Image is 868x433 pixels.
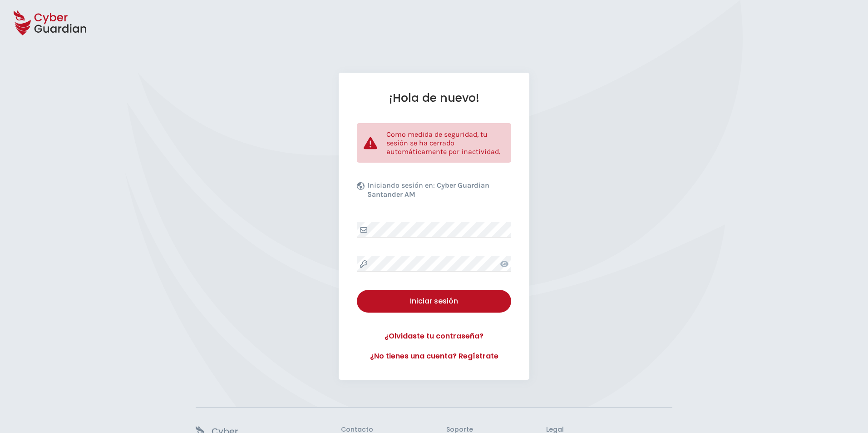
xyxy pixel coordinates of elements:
[357,290,511,313] button: Iniciar sesión
[357,91,511,105] h1: ¡Hola de nuevo!
[367,181,509,204] p: Iniciando sesión en:
[364,296,504,307] div: Iniciar sesión
[357,351,511,362] a: ¿No tienes una cuenta? Regístrate
[357,331,511,342] a: ¿Olvidaste tu contraseña?
[367,181,489,199] b: Cyber Guardian Santander AM
[386,130,504,156] p: Como medida de seguridad, tu sesión se ha cerrado automáticamente por inactividad.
